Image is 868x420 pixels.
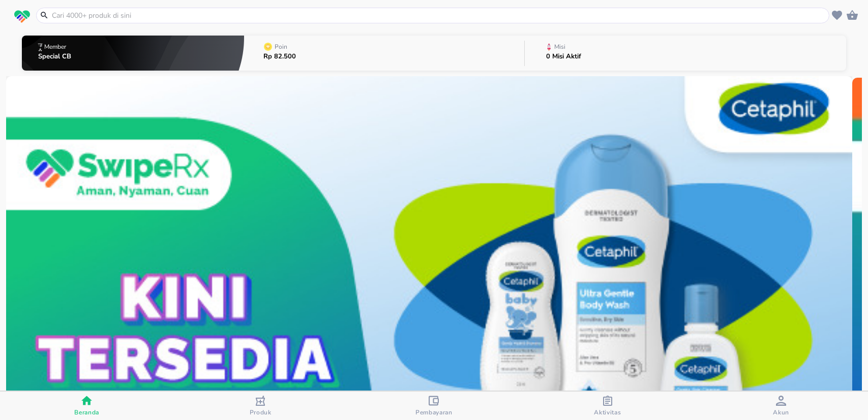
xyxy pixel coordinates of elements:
button: Pembayaran [347,392,521,420]
p: Special CB [38,53,71,60]
span: Beranda [74,408,99,416]
p: Poin [275,44,287,50]
span: Aktivitas [594,408,621,416]
p: Rp 82.500 [263,53,296,60]
input: Cari 4000+ produk di sini [51,10,827,21]
button: Aktivitas [521,392,694,420]
button: Akun [695,392,868,420]
p: Misi [554,44,565,50]
p: 0 Misi Aktif [546,53,581,60]
button: Produk [173,392,347,420]
button: Misi0 Misi Aktif [525,33,846,73]
img: logo_swiperx_s.bd005f3b.svg [14,10,30,23]
button: MemberSpecial CB [22,33,245,73]
span: Pembayaran [415,408,453,416]
p: Member [44,44,66,50]
span: Akun [773,408,789,416]
span: Produk [250,408,272,416]
button: PoinRp 82.500 [244,33,524,73]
